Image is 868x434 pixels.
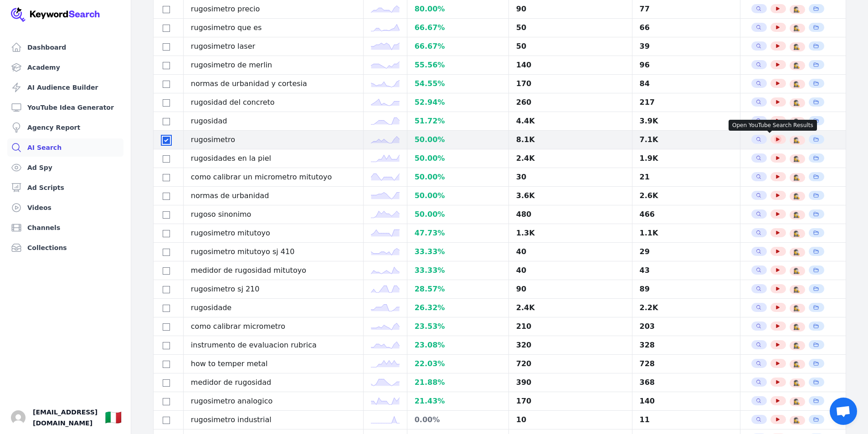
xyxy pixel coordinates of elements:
[183,37,363,56] td: rugosimetro laser
[516,228,625,239] div: 1.3K
[11,7,100,22] img: Your Company
[183,131,363,149] td: rugosimetro
[415,116,501,127] div: 51.72 %
[516,302,625,313] div: 2.4K
[793,361,800,368] span: 🕵️‍♀️
[415,340,501,351] div: 23.08 %
[415,358,501,369] div: 22.03 %
[640,340,733,351] div: 328
[640,172,733,183] div: 21
[640,116,733,127] div: 3.9K
[7,98,123,117] a: YouTube Idea Generator
[183,205,363,224] td: rugoso sinonimo
[102,54,151,60] div: Keyword (traffico)
[15,24,22,31] img: website_grey.svg
[640,284,733,295] div: 89
[793,6,801,13] button: 🕵️‍♀️
[415,78,501,89] div: 54.55 %
[415,228,501,239] div: 47.73 %
[640,321,733,332] div: 203
[793,211,801,219] button: 🕵️‍♀️
[38,53,45,60] img: tab_domain_overview_orange.svg
[183,243,363,261] td: rugosimetro mitutoyo sj 410
[793,323,801,331] button: 🕵️‍♀️
[793,249,801,256] button: 🕵️‍♀️
[793,62,801,69] button: 🕵️‍♀️
[793,267,801,275] button: 🕵️‍♀️
[33,407,98,429] span: [EMAIL_ADDRESS][DOMAIN_NAME]
[415,265,501,276] div: 33.33 %
[415,190,501,201] div: 50.00 %
[415,97,501,108] div: 52.94 %
[24,24,102,31] div: Dominio: [DOMAIN_NAME]
[415,172,501,183] div: 50.00 %
[15,15,22,22] img: logo_orange.svg
[640,134,733,145] div: 7.1K
[640,414,733,425] div: 11
[640,22,733,33] div: 66
[7,58,123,77] a: Academy
[516,209,625,220] div: 480
[183,187,363,205] td: normas de urbanidad
[516,60,625,71] div: 140
[793,305,801,312] button: 🕵️‍♀️
[415,414,501,425] div: 0.00 %
[183,149,363,168] td: rugosidades en la piel
[183,355,363,373] td: how to temper metal
[516,172,625,183] div: 30
[415,60,501,71] div: 55.56 %
[415,22,501,33] div: 66.67 %
[183,75,363,93] td: normas de urbanidad y cortesia
[793,286,801,293] button: 🕵️‍♀️
[640,4,733,15] div: 77
[7,239,123,257] a: Collections
[415,209,501,220] div: 50.00 %
[516,97,625,108] div: 260
[105,409,122,426] div: 🇮🇹
[415,321,501,332] div: 23.53 %
[516,340,625,351] div: 320
[640,265,733,276] div: 43
[793,174,801,181] button: 🕵️‍♀️
[183,392,363,411] td: rugosimetro analogico
[516,284,625,295] div: 90
[7,179,123,197] a: Ad Scripts
[183,336,363,355] td: instrumento de evaluacion rubrica
[793,118,801,125] button: 🕵️‍♀️
[7,158,123,177] a: Ad Spy
[7,38,123,56] a: Dashboard
[105,408,122,427] button: 🇮🇹
[516,153,625,164] div: 2.4K
[516,134,625,145] div: 8.1K
[793,81,801,88] button: 🕵️‍♀️
[793,379,801,387] button: 🕵️‍♀️
[415,41,501,52] div: 66.67 %
[415,284,501,295] div: 28.57 %
[793,99,800,107] span: 🕵️‍♀️
[793,398,801,405] button: 🕵️‍♀️
[793,342,800,349] span: 🕵️‍♀️
[183,168,363,187] td: como calibrar un micrometro mitutoyo
[640,60,733,71] div: 96
[640,153,733,164] div: 1.9K
[7,219,123,237] a: Channels
[793,25,800,32] span: 🕵️‍♀️
[516,190,625,201] div: 3.6K
[516,78,625,89] div: 170
[516,246,625,257] div: 40
[183,373,363,392] td: medidor de rugosidad
[793,230,800,237] span: 🕵️‍♀️
[640,190,733,201] div: 2.6K
[516,265,625,276] div: 40
[183,280,363,299] td: rugosimetro sj 210
[793,155,800,163] span: 🕵️‍♀️
[793,193,800,200] span: 🕵️‍♀️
